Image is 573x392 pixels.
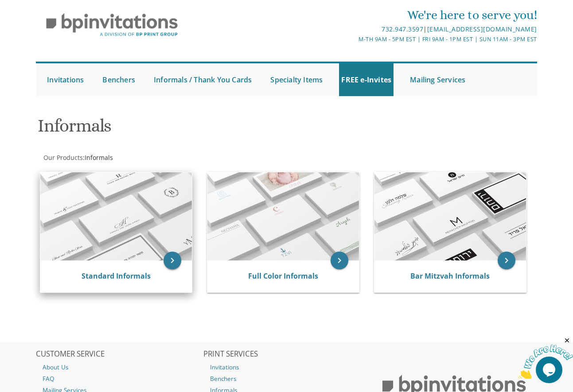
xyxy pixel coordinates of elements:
[331,252,348,269] a: keyboard_arrow_right
[45,63,86,96] a: Invitations
[203,24,537,35] div: |
[408,63,468,96] a: Mailing Services
[82,271,151,281] a: Standard Informals
[38,116,365,142] h1: Informals
[518,337,573,379] iframe: chat widget
[85,153,113,162] span: Informals
[339,63,394,96] a: FREE e-Invites
[248,271,318,281] a: Full Color Informals
[164,252,181,269] a: keyboard_arrow_right
[207,172,359,261] img: Full Color Informals
[43,153,83,162] a: Our Products
[203,6,537,24] div: We're here to serve you!
[203,35,537,44] div: M-Th 9am - 5pm EST | Fri 9am - 1pm EST | Sun 11am - 3pm EST
[203,373,370,384] a: Benchers
[268,63,325,96] a: Specialty Items
[498,252,515,269] a: keyboard_arrow_right
[152,63,254,96] a: Informals / Thank You Cards
[100,63,137,96] a: Benchers
[36,153,286,162] div: :
[410,271,490,281] a: Bar Mitzvah Informals
[374,172,526,261] img: Bar Mitzvah Informals
[203,350,370,359] h2: PRINT SERVICES
[40,172,192,261] img: Standard Informals
[36,350,202,359] h2: CUSTOMER SERVICE
[36,373,202,384] a: FAQ
[382,25,423,33] a: 732.947.3597
[427,25,537,33] a: [EMAIL_ADDRESS][DOMAIN_NAME]
[203,361,370,373] a: Invitations
[36,7,188,43] img: BP Invitation Loft
[36,361,202,373] a: About Us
